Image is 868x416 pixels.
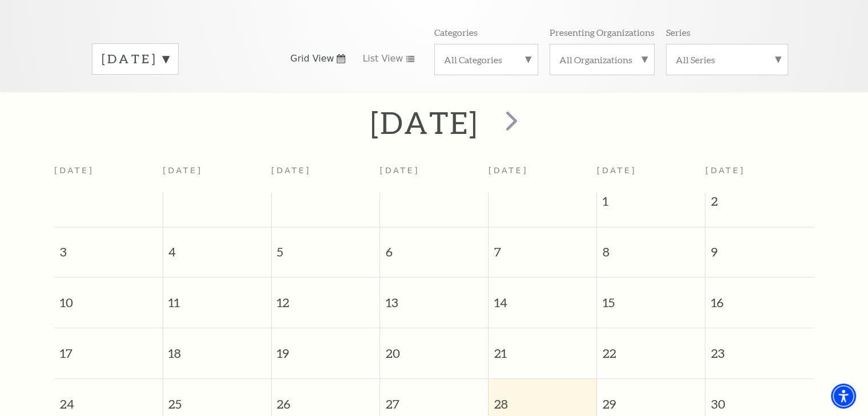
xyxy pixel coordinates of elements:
span: 2 [705,193,814,215]
th: [DATE] [163,159,271,193]
span: 6 [380,227,488,267]
th: [DATE] [488,159,597,193]
span: Grid View [290,52,334,65]
span: 16 [705,278,814,317]
span: 13 [380,278,488,317]
span: [DATE] [705,166,745,175]
span: 17 [54,328,163,368]
span: List View [362,52,403,65]
th: [DATE] [271,159,380,193]
label: [DATE] [102,50,169,68]
span: 21 [488,328,596,368]
div: Accessibility Menu [831,384,856,409]
label: All Organizations [559,54,645,66]
span: 15 [597,278,705,317]
label: All Categories [444,54,528,66]
span: 3 [54,227,163,267]
span: 4 [163,227,271,267]
span: 8 [597,227,705,267]
th: [DATE] [380,159,488,193]
span: 14 [488,278,596,317]
span: 22 [597,328,705,368]
span: 7 [488,227,596,267]
span: 19 [272,328,380,368]
span: 11 [163,278,271,317]
label: All Series [676,54,778,66]
span: 20 [380,328,488,368]
span: 9 [705,227,814,267]
span: 10 [54,278,163,317]
span: [DATE] [597,166,637,175]
span: 5 [272,227,380,267]
p: Presenting Organizations [550,26,655,38]
button: next [489,103,531,143]
span: 23 [705,328,814,368]
th: [DATE] [54,159,163,193]
span: 1 [597,193,705,215]
span: 12 [272,278,380,317]
p: Categories [434,26,478,38]
span: 18 [163,328,271,368]
h2: [DATE] [370,104,478,141]
p: Series [666,26,691,38]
